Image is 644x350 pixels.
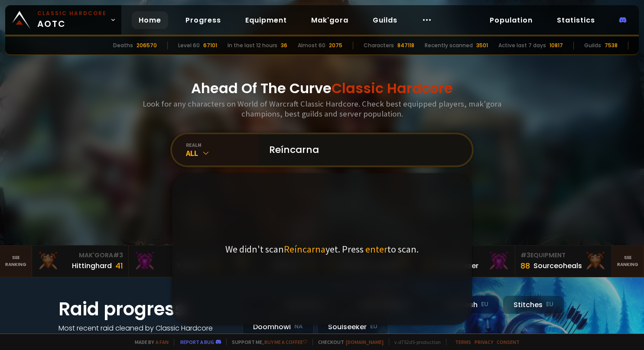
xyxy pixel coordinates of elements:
div: realm [186,142,259,148]
a: Progress [179,11,228,29]
span: v. d752d5 - production [389,339,441,345]
small: EU [481,300,488,309]
span: # 3 [520,251,530,259]
div: Soulseeker [317,318,388,336]
a: Equipment [238,11,294,29]
div: 7538 [605,42,618,49]
a: Mak'Gora#3Hittinghard41 [32,246,129,277]
span: Classic Hardcore [332,78,453,98]
div: 206570 [137,42,157,49]
span: Reíncarna [284,243,325,255]
div: Almost 60 [298,42,325,49]
span: # 3 [113,251,123,259]
a: #3Equipment88Sourceoheals [515,246,612,277]
div: Mak'Gora [37,251,123,260]
h1: Raid progress [59,295,232,323]
div: 10817 [550,42,563,49]
div: Stitches [503,295,564,314]
div: Active last 7 days [498,42,546,49]
div: Recently scanned [425,42,473,49]
span: Made by [130,339,169,345]
small: Classic Hardcore [37,10,107,17]
a: Classic HardcoreAOTC [5,5,121,35]
div: 67101 [203,42,217,49]
a: Guilds [366,11,404,29]
h3: Look for any characters on World of Warcraft Classic Hardcore. Check best equipped players, mak'g... [139,99,505,119]
div: Deaths [113,42,133,49]
span: Support me, [226,339,307,345]
a: Seeranking [612,246,644,277]
div: All [186,148,259,158]
span: Checkout [312,339,384,345]
div: Doomhowl [242,318,314,336]
div: 36 [281,42,287,49]
span: AOTC [37,10,107,30]
input: Search a character... [264,134,462,165]
div: Mak'Gora [134,251,220,260]
div: 88 [520,260,530,272]
a: a fan [156,339,169,345]
p: We didn't scan yet. Press to scan. [225,243,419,255]
h4: Most recent raid cleaned by Classic Hardcore guilds [59,323,232,344]
a: Report a bug [180,339,214,345]
small: NA [294,322,303,331]
small: EU [370,322,377,331]
div: Equipment [520,251,606,260]
a: Consent [497,339,520,345]
a: [DOMAIN_NAME] [346,339,384,345]
div: 41 [115,260,123,272]
div: 847118 [397,42,414,49]
a: Mak'gora [304,11,355,29]
a: Population [483,11,540,29]
div: 2075 [329,42,342,49]
div: Characters [364,42,394,49]
div: Hittinghard [72,260,112,271]
a: Home [132,11,168,29]
div: Guilds [584,42,601,49]
div: In the last 12 hours [228,42,277,49]
a: Mak'Gora#2Rivench100 [129,246,225,277]
div: Sourceoheals [533,260,582,271]
a: Buy me a coffee [264,339,307,345]
span: enter [365,243,387,255]
h1: Ahead Of The Curve [191,78,453,99]
div: 3501 [476,42,488,49]
a: Privacy [475,339,493,345]
div: Level 60 [178,42,200,49]
a: Statistics [550,11,602,29]
small: EU [546,300,553,309]
a: Terms [455,339,471,345]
